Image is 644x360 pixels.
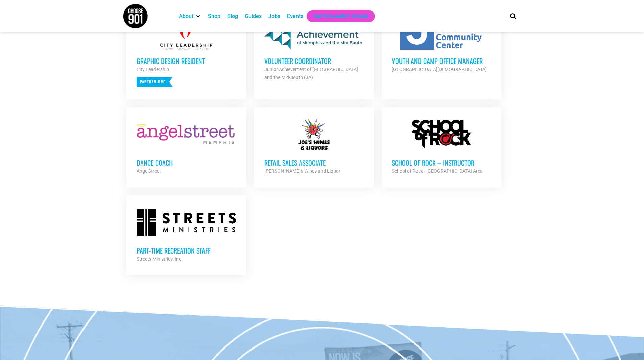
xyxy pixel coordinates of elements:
[126,6,246,97] a: Graphic Design Resident City Leadership Partner Org
[126,195,246,273] a: Part-time Recreation Staff Streets Ministries, Inc.
[264,67,358,80] strong: Junior Achievement of [GEOGRAPHIC_DATA] and the Mid-South (JA)
[175,10,205,22] div: About
[137,67,169,72] strong: City Leadership
[268,12,280,20] a: Jobs
[175,10,499,22] nav: Main nav
[137,77,173,87] p: Partner Org
[179,12,193,20] a: About
[264,158,364,167] h3: Retail Sales Associate
[392,56,491,65] h3: Youth and Camp Office Manager
[382,107,501,185] a: School of Rock – Instructor School of Rock - [GEOGRAPHIC_DATA] Area
[245,12,262,20] a: Guides
[313,12,368,20] a: Get Choose901 Emails
[208,12,220,20] a: Shop
[137,256,183,262] strong: Streets Ministries, Inc.
[227,12,238,20] a: Blog
[126,107,246,185] a: Dance Coach AngelStreet
[254,107,374,185] a: Retail Sales Associate [PERSON_NAME]'s Wines and Liquor
[264,56,364,65] h3: Volunteer Coordinator
[507,10,519,22] div: Search
[264,168,340,174] strong: [PERSON_NAME]'s Wines and Liquor
[137,246,236,255] h3: Part-time Recreation Staff
[137,158,236,167] h3: Dance Coach
[382,6,501,83] a: Youth and Camp Office Manager [GEOGRAPHIC_DATA][DEMOGRAPHIC_DATA]
[137,56,236,65] h3: Graphic Design Resident
[392,168,483,174] strong: School of Rock - [GEOGRAPHIC_DATA] Area
[392,67,487,72] strong: [GEOGRAPHIC_DATA][DEMOGRAPHIC_DATA]
[287,12,303,20] a: Events
[137,168,161,174] strong: AngelStreet
[254,6,374,92] a: Volunteer Coordinator Junior Achievement of [GEOGRAPHIC_DATA] and the Mid-South (JA)
[392,158,491,167] h3: School of Rock – Instructor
